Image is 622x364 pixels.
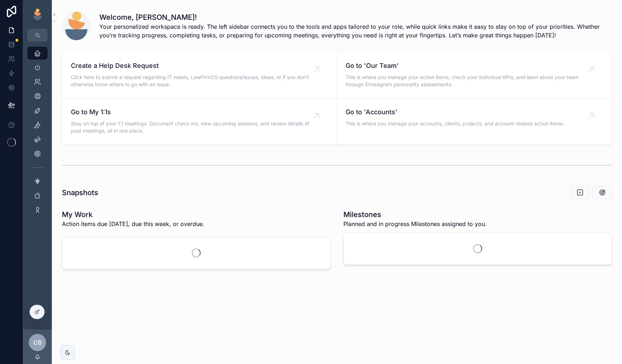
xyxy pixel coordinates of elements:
a: Go to 'Accounts'This is where you manage your accounts, clients, projects, and account-related ac... [337,98,612,144]
span: Stay on top of your 1:1 meetings. Document check-ins, view upcoming sessions, and review details ... [71,120,316,134]
a: Go to My 1:1sStay on top of your 1:1 meetings. Document check-ins, view upcoming sessions, and re... [62,98,337,144]
span: Your personalized workspace is ready. The left sidebar connects you to the tools and apps tailore... [99,22,612,40]
span: Go to My 1:1s [71,107,316,117]
span: Create a Help Desk Request [71,61,316,71]
span: This is where you manage your accounts, clients, projects, and account-related action items. [346,120,564,127]
div: scrollable content [23,42,52,226]
span: CB [33,338,42,347]
span: Go to 'Accounts' [346,107,564,117]
h1: Welcome, [PERSON_NAME]! [99,12,612,22]
span: This is where you manage your action items, check your individual KPIs, and learn about your team... [346,74,591,88]
h1: My Work [62,209,204,220]
h1: Snapshots [62,188,98,198]
span: Planned and in progress Milestones assigned to you. [343,220,487,228]
p: Action items due [DATE], due this week, or overdue. [62,220,204,228]
a: Go to 'Our Team'This is where you manage your action items, check your individual KPIs, and learn... [337,52,612,98]
a: Create a Help Desk RequestClick here to submit a request regarding IT needs, LawFirmOS questions/... [62,52,337,98]
img: App logo [32,9,43,20]
span: Click here to submit a request regarding IT needs, LawFirmOS questions/issues, ideas, or if you d... [71,74,316,88]
h1: Milestones [343,209,487,220]
span: Go to 'Our Team' [346,61,591,71]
